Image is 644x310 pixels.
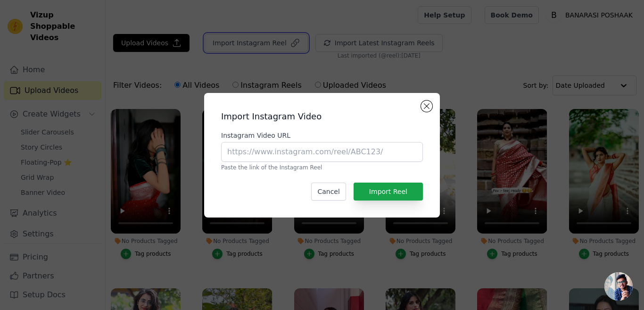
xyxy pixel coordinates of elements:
label: Instagram Video URL [221,131,423,140]
h2: Import Instagram Video [221,110,423,123]
button: Import Reel [354,183,423,201]
button: Close modal [421,101,432,112]
div: Open chat [604,272,633,301]
button: Cancel [311,183,346,201]
input: https://www.instagram.com/reel/ABC123/ [221,142,423,162]
p: Paste the link of the Instagram Reel [221,164,423,171]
